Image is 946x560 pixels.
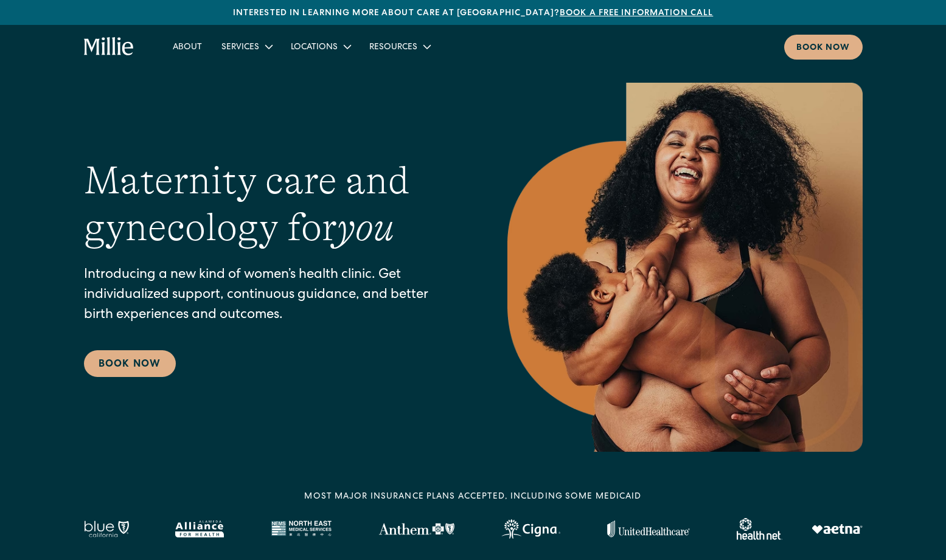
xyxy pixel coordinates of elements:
[501,519,560,539] img: Cigna logo
[560,9,713,18] a: Book a free information call
[84,520,129,538] img: Blue California logo
[337,206,394,249] em: you
[163,36,212,57] a: About
[507,83,863,452] img: Smiling mother with her baby in arms, celebrating body positivity and the nurturing bond of postp...
[84,350,176,377] a: Book Now
[221,41,259,54] div: Services
[281,36,360,57] div: Locations
[737,518,782,540] img: Healthnet logo
[175,520,223,538] img: Alameda Alliance logo
[796,42,850,55] div: Book now
[784,35,863,60] a: Book now
[378,523,454,535] img: Anthem Logo
[369,41,417,54] div: Resources
[271,520,332,538] img: North East Medical Services logo
[291,41,338,54] div: Locations
[360,36,439,57] div: Resources
[84,37,134,57] a: home
[607,520,690,538] img: United Healthcare logo
[84,266,459,326] p: Introducing a new kind of women’s health clinic. Get individualized support, continuous guidance,...
[212,36,281,57] div: Services
[304,491,641,503] div: MOST MAJOR INSURANCE PLANS ACCEPTED, INCLUDING some MEDICAID
[812,524,863,534] img: Aetna logo
[84,157,459,251] h1: Maternity care and gynecology for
